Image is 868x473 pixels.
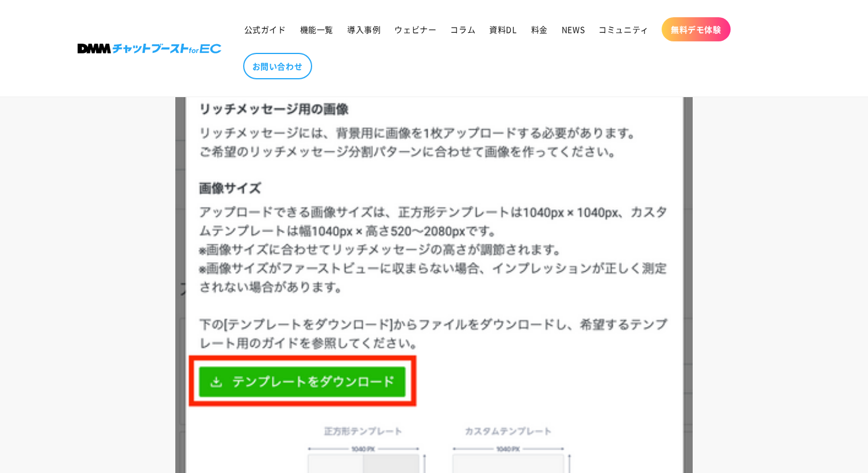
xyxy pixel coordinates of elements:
a: コミュニティ [592,17,656,41]
img: 株式会社DMM Boost [78,44,221,53]
span: 料金 [531,24,548,34]
a: お問い合わせ [243,53,312,79]
span: ウェビナー [394,24,436,34]
span: 無料デモ体験 [671,24,721,34]
span: 公式ガイド [244,24,286,34]
a: ウェビナー [387,17,443,41]
a: コラム [443,17,482,41]
a: 料金 [524,17,555,41]
a: 公式ガイド [237,17,293,41]
span: コラム [450,24,475,34]
span: 導入事例 [347,24,381,34]
span: コミュニティ [598,24,649,34]
a: 資料DL [482,17,524,41]
span: NEWS [562,24,585,34]
a: 導入事例 [340,17,387,41]
a: NEWS [555,17,592,41]
span: 機能一覧 [300,24,333,34]
span: お問い合わせ [252,61,303,71]
a: 無料デモ体験 [662,17,731,41]
a: 機能一覧 [293,17,340,41]
span: 資料DL [489,24,517,34]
